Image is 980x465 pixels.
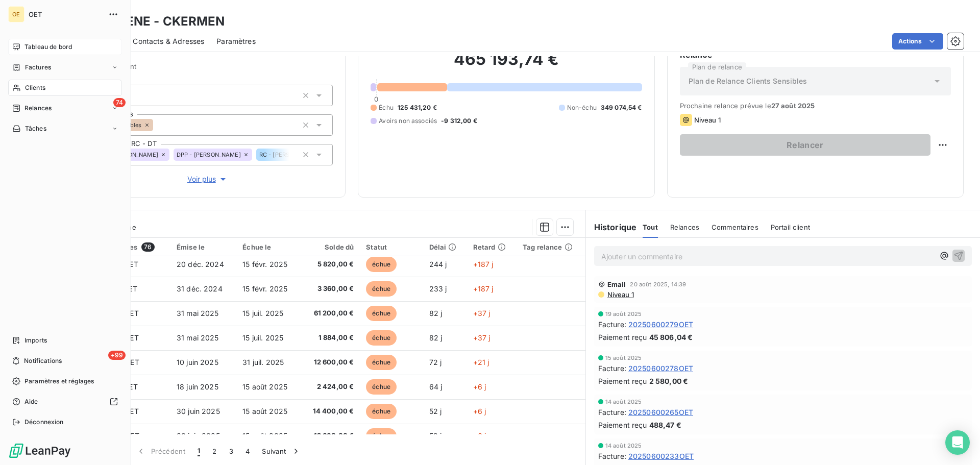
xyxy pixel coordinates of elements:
[473,260,494,268] span: +187 j
[130,440,191,462] button: Précédent
[473,243,510,251] div: Retard
[177,382,218,391] span: 18 juin 2025
[366,243,416,251] div: Statut
[473,382,486,391] span: +6 j
[289,150,298,159] input: Ajouter une valeur
[366,355,397,370] span: échue
[113,98,126,107] span: 74
[223,440,239,462] button: 3
[892,33,943,50] button: Actions
[24,356,62,365] span: Notifications
[670,223,699,231] span: Relances
[90,12,225,31] h3: KERMENE - CKERMEN
[429,431,442,440] span: 52 j
[598,407,626,418] span: Facture :
[429,358,442,366] span: 72 j
[307,357,354,368] span: 12 600,00 €
[177,284,223,293] span: 31 déc. 2024
[429,260,447,268] span: 244 j
[473,358,489,366] span: +21 j
[8,373,122,389] a: Paramètres et réglages
[945,430,970,455] div: Open Intercom Messenger
[712,223,758,231] span: Commentaires
[429,243,461,251] div: Délai
[8,332,122,349] a: Imports
[307,333,354,343] span: 1 884,00 €
[606,290,634,299] span: Niveau 1
[473,407,486,415] span: +6 j
[366,330,397,346] span: échue
[429,333,443,342] span: 82 j
[605,355,642,361] span: 15 août 2025
[187,174,228,184] span: Voir plus
[605,443,642,449] span: 14 août 2025
[177,243,230,251] div: Émise le
[441,116,477,126] span: -9 312,00 €
[379,116,437,126] span: Avoirs non associés
[605,311,642,317] span: 19 août 2025
[191,440,206,462] button: 1
[177,431,220,440] span: 30 juin 2025
[108,351,126,360] span: +99
[601,103,642,112] span: 349 074,54 €
[628,319,693,330] span: 20250600279OET
[242,333,283,342] span: 15 juil. 2025
[771,223,810,231] span: Portail client
[649,376,689,386] span: 2 580,00 €
[259,152,320,158] span: RC - [PERSON_NAME]
[24,418,64,427] span: Déconnexion
[24,377,94,386] span: Paramètres et réglages
[598,420,647,430] span: Paiement reçu
[429,284,447,293] span: 233 j
[8,80,122,96] a: Clients
[680,134,930,156] button: Relancer
[628,363,693,374] span: 20250600278OET
[133,36,204,46] span: Contacts & Adresses
[8,443,71,459] img: Logo LeanPay
[239,440,256,462] button: 4
[307,382,354,392] span: 2 424,00 €
[24,336,47,345] span: Imports
[307,406,354,417] span: 14 400,00 €
[25,124,46,133] span: Tâches
[523,243,579,251] div: Tag relance
[177,407,220,415] span: 30 juin 2025
[242,431,287,440] span: 15 août 2025
[242,358,284,366] span: 31 juil. 2025
[649,420,681,430] span: 488,47 €
[649,332,693,342] span: 45 806,04 €
[141,242,154,252] span: 76
[598,451,626,461] span: Facture :
[242,260,287,268] span: 15 févr. 2025
[689,76,807,86] span: Plan de Relance Clients Sensibles
[607,280,626,288] span: Email
[256,440,307,462] button: Suivant
[307,243,354,251] div: Solde dû
[771,102,815,110] span: 27 août 2025
[366,306,397,321] span: échue
[242,243,295,251] div: Échue le
[598,319,626,330] span: Facture :
[473,309,491,317] span: +37 j
[694,116,721,124] span: Niveau 1
[153,120,161,130] input: Ajouter une valeur
[25,83,45,92] span: Clients
[242,407,287,415] span: 15 août 2025
[398,103,437,112] span: 125 431,20 €
[473,284,494,293] span: +187 j
[242,309,283,317] span: 15 juil. 2025
[177,152,241,158] span: DPP - [PERSON_NAME]
[429,309,443,317] span: 82 j
[630,281,686,287] span: 20 août 2025, 14:39
[8,120,122,137] a: Tâches
[24,397,38,406] span: Aide
[8,6,24,22] div: OE
[680,102,951,110] span: Prochaine relance prévue le
[177,260,224,268] span: 20 déc. 2024
[473,333,491,342] span: +37 j
[379,103,394,112] span: Échu
[586,221,637,233] h6: Historique
[366,257,397,272] span: échue
[206,440,223,462] button: 2
[371,49,642,80] h2: 465 193,74 €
